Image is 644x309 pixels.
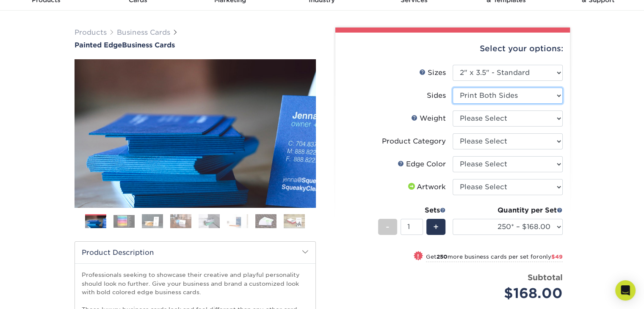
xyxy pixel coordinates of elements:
img: Business Cards 05 [199,214,220,229]
div: Quantity per Set [453,205,563,215]
div: Sides [427,91,446,101]
small: Get more business cards per set for [426,254,563,262]
div: Weight [411,113,446,124]
a: Products [75,28,107,36]
div: $168.00 [459,283,563,303]
div: Open Intercom Messenger [615,280,636,301]
img: Business Cards 02 [113,215,135,228]
img: Business Cards 08 [284,214,305,229]
strong: 250 [437,254,448,260]
span: + [433,221,439,233]
img: Business Cards 07 [255,214,276,229]
img: Business Cards 04 [170,214,191,229]
div: Select your options: [342,33,563,65]
a: Business Cards [117,28,170,36]
span: - [386,221,390,233]
h1: Business Cards [75,41,316,49]
iframe: Google Customer Reviews [2,283,72,306]
img: Painted Edge 01 [75,13,316,254]
div: Product Category [382,136,446,146]
h2: Product Description [75,242,315,263]
img: Business Cards 03 [142,214,163,229]
span: $49 [551,254,563,260]
strong: Subtotal [528,273,563,282]
span: Painted Edge [75,41,122,49]
div: Sets [378,205,446,215]
span: only [539,254,563,260]
div: Edge Color [398,159,446,169]
div: Artwork [406,182,446,192]
img: Business Cards 06 [227,214,248,229]
div: Sizes [419,68,446,78]
span: ! [417,252,419,261]
img: Business Cards 01 [85,211,106,232]
a: Painted EdgeBusiness Cards [75,41,316,49]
